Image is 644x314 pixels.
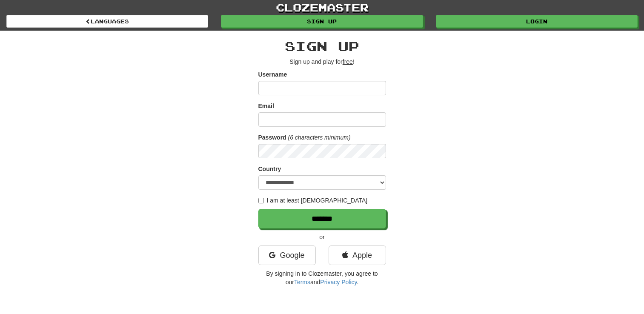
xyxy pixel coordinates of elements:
p: By signing in to Clozemaster, you agree to our and . [258,269,386,286]
a: Privacy Policy [320,279,357,285]
a: Sign up [221,15,423,28]
label: Country [258,165,281,173]
label: Password [258,133,286,142]
label: Username [258,70,287,79]
em: (6 characters minimum) [288,134,351,141]
label: Email [258,102,274,110]
h2: Sign up [258,39,386,53]
label: I am at least [DEMOGRAPHIC_DATA] [258,196,368,205]
a: Languages [6,15,208,28]
a: Login [436,15,638,28]
p: or [258,233,386,241]
a: Apple [329,245,386,265]
a: Terms [294,279,310,285]
p: Sign up and play for ! [258,57,386,66]
a: Google [258,245,316,265]
u: free [343,58,353,65]
input: I am at least [DEMOGRAPHIC_DATA] [258,198,264,203]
